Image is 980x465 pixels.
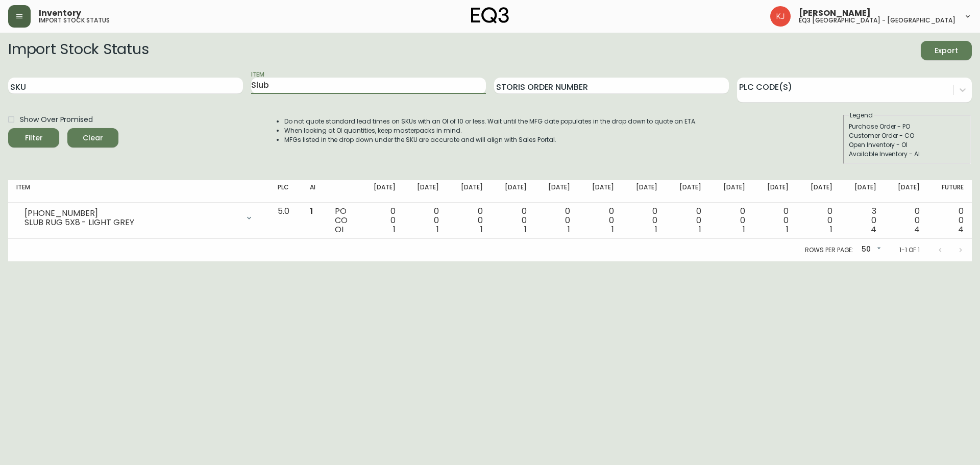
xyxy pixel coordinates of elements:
th: [DATE] [753,180,797,203]
span: Show Over Promised [20,114,93,125]
th: [DATE] [797,180,841,203]
button: Export [921,41,972,60]
th: [DATE] [404,180,448,203]
li: When looking at OI quantities, keep masterpacks in mind. [284,126,697,135]
div: 0 0 [630,207,658,234]
h2: Import Stock Status [8,41,149,60]
div: 0 0 [412,207,439,234]
div: Customer Order - CO [849,131,965,140]
button: Filter [8,128,59,148]
div: 0 0 [455,207,483,234]
img: logo [471,7,509,23]
span: 1 [699,224,701,235]
span: [PERSON_NAME] [799,9,871,17]
div: 0 0 [674,207,701,234]
div: Filter [25,132,43,144]
div: Open Inventory - OI [849,140,965,150]
div: 0 0 [543,207,570,234]
span: 1 [568,224,570,235]
h5: eq3 [GEOGRAPHIC_DATA] - [GEOGRAPHIC_DATA] [799,17,955,23]
th: Future [928,180,972,203]
span: 1 [611,224,614,235]
div: [PHONE_NUMBER]SLUB RUG 5X8 - LIGHT GREY [16,207,261,229]
th: [DATE] [360,180,404,203]
div: PO CO [335,207,352,234]
span: 1 [393,224,396,235]
span: Inventory [39,9,81,17]
th: AI [302,180,327,203]
div: 50 [857,241,883,258]
p: Rows per page: [805,246,853,255]
span: 4 [871,224,876,235]
div: SLUB RUG 5X8 - LIGHT GREY [24,218,239,227]
img: 24a625d34e264d2520941288c4a55f8e [770,6,791,27]
span: 1 [655,224,657,235]
span: 1 [436,224,439,235]
div: 0 0 [805,207,832,234]
li: MFGs listed in the drop down under the SKU are accurate and will align with Sales Portal. [284,135,697,144]
h5: import stock status [39,17,110,23]
div: 0 0 [762,207,789,234]
th: [DATE] [491,180,535,203]
span: OI [335,224,344,235]
span: 4 [958,224,964,235]
th: [DATE] [841,180,885,203]
span: 4 [914,224,920,235]
th: PLC [269,180,302,203]
button: Clear [67,128,118,148]
th: [DATE] [666,180,709,203]
div: 0 0 [368,207,396,234]
div: 0 0 [586,207,614,234]
div: 0 0 [718,207,745,234]
div: Purchase Order - PO [849,122,965,131]
span: 1 [524,224,527,235]
span: 1 [743,224,745,235]
span: 1 [786,224,789,235]
div: 0 0 [893,207,920,234]
th: [DATE] [447,180,491,203]
div: [PHONE_NUMBER] [24,209,239,218]
span: 1 [310,205,313,217]
th: [DATE] [578,180,622,203]
li: Do not quote standard lead times on SKUs with an OI of 10 or less. Wait until the MFG date popula... [284,117,697,126]
th: Item [8,180,269,203]
span: Clear [76,132,110,144]
div: 0 0 [936,207,964,234]
span: 1 [830,224,832,235]
th: [DATE] [709,180,753,203]
p: 1-1 of 1 [899,246,920,255]
span: Export [929,44,964,57]
th: [DATE] [885,180,928,203]
th: [DATE] [622,180,666,203]
div: 0 0 [499,207,527,234]
span: 1 [480,224,483,235]
div: 3 0 [849,207,876,234]
legend: Legend [849,111,874,120]
th: [DATE] [534,180,578,203]
td: 5.0 [269,203,302,239]
div: Available Inventory - AI [849,150,965,159]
